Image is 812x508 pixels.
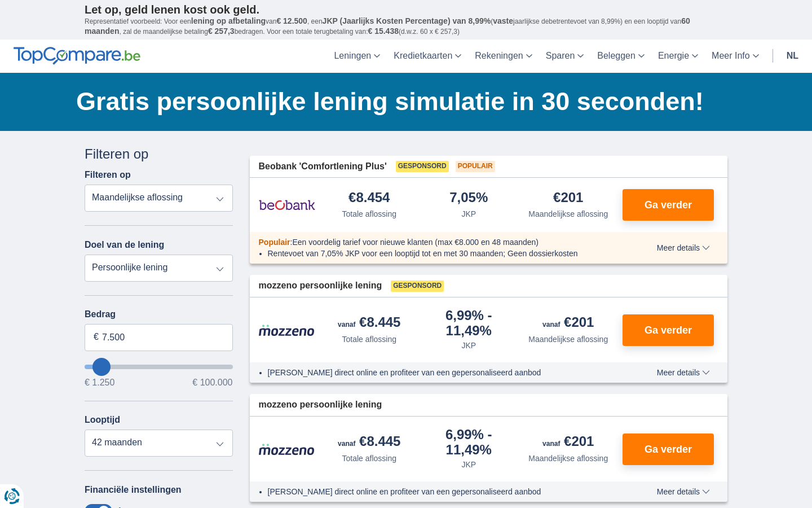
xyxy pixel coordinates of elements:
span: Gesponsord [396,161,449,172]
div: €201 [542,316,594,331]
div: €201 [553,191,583,206]
button: Ga verder [623,189,714,221]
p: Representatief voorbeeld: Voor een van , een ( jaarlijkse debetrentevoet van 8,99%) en een loopti... [85,16,727,37]
span: € [94,331,99,344]
span: Ga verder [645,325,692,335]
span: € 1.250 [85,378,114,387]
div: JKP [461,208,476,220]
div: Totale aflossing [342,208,396,220]
div: €8.445 [338,316,400,331]
div: €201 [542,435,594,450]
span: Populair [456,161,495,172]
a: Energie [651,40,705,73]
div: JKP [461,459,476,470]
span: Ga verder [645,200,692,210]
span: 60 maanden [85,16,690,36]
div: : [250,237,625,248]
img: product.pl.alt Beobank [259,191,315,219]
span: vaste [493,16,513,25]
a: Beleggen [590,40,651,73]
a: Rekeningen [468,40,539,73]
span: Meer details [657,369,710,376]
img: product.pl.alt Mozzeno [259,324,315,336]
li: [PERSON_NAME] direct online en profiteer van een gepersonaliseerd aanbod [268,486,616,497]
a: Leningen [327,40,387,73]
label: Doel van de lening [85,240,164,250]
span: mozzeno persoonlijke lening [259,398,382,411]
span: mozzeno persoonlijke lening [259,279,382,292]
button: Ga verder [623,433,714,465]
span: € 15.438 [368,27,399,36]
a: Sparen [539,40,591,73]
button: Ga verder [623,314,714,346]
div: 6,99% [423,428,514,457]
span: Meer details [657,488,710,496]
p: Let op, geld lenen kost ook geld. [85,3,727,16]
label: Financiële instellingen [85,485,182,495]
div: 6,99% [423,309,514,338]
button: Meer details [648,243,718,252]
img: product.pl.alt Mozzeno [259,443,315,456]
img: TopCompare [14,47,140,65]
span: € 257,3 [208,27,235,36]
div: Totale aflossing [342,453,396,464]
li: [PERSON_NAME] direct online en profiteer van een gepersonaliseerd aanbod [268,367,616,378]
div: Totale aflossing [342,334,396,345]
a: Meer Info [705,40,766,73]
label: Filteren op [85,170,131,180]
li: Rentevoet van 7,05% JKP voor een looptijd tot en met 30 maanden; Geen dossierkosten [268,248,616,259]
button: Meer details [648,487,718,496]
a: nl [780,40,805,73]
label: Bedrag [85,309,233,319]
div: JKP [461,340,476,351]
span: Een voordelig tarief voor nieuwe klanten (max €8.000 en 48 maanden) [292,238,539,247]
div: 7,05% [449,191,488,206]
div: €8.445 [338,435,400,450]
span: Populair [259,238,290,247]
a: Kredietkaarten [387,40,468,73]
button: Meer details [648,368,718,377]
span: Beobank 'Comfortlening Plus' [259,160,387,173]
span: Gesponsord [391,281,444,292]
div: Maandelijkse aflossing [528,453,608,464]
div: Maandelijkse aflossing [528,208,608,220]
span: Ga verder [645,444,692,454]
input: wantToBorrow [85,365,233,369]
label: Looptijd [85,415,120,425]
span: € 100.000 [192,378,232,387]
span: lening op afbetaling [191,16,266,25]
h1: Gratis persoonlijke lening simulatie in 30 seconden! [76,84,727,119]
div: Maandelijkse aflossing [528,334,608,345]
span: Meer details [657,244,710,252]
span: JKP (Jaarlijks Kosten Percentage) van 8,99% [323,16,491,25]
div: Filteren op [85,144,233,164]
span: € 12.500 [276,16,307,25]
div: €8.454 [348,191,390,206]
